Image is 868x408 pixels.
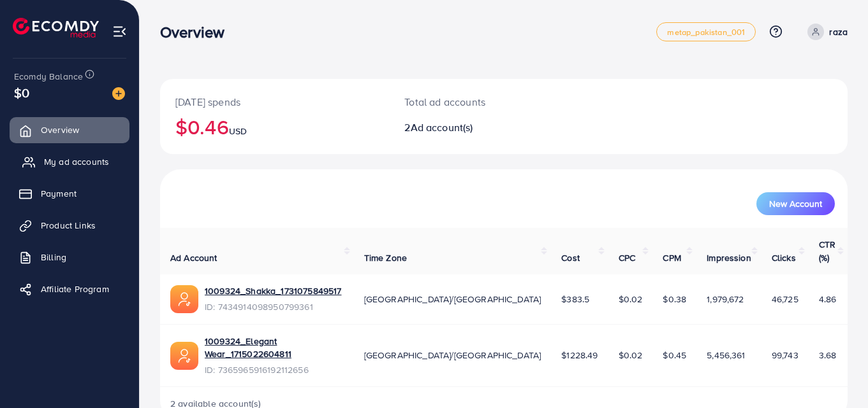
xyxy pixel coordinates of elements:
button: New Account [756,192,835,215]
span: 3.68 [819,349,837,362]
span: [GEOGRAPHIC_DATA]/[GEOGRAPHIC_DATA] [364,349,541,362]
img: ic-ads-acc.e4c84228.svg [170,342,198,370]
span: $0.02 [619,349,643,362]
a: 1009324_Elegant Wear_1715022604811 [205,335,344,361]
span: Product Links [41,219,96,232]
h2: 2 [404,122,546,134]
span: New Account [769,199,822,208]
img: menu [112,24,127,39]
span: Affiliate Program [41,283,109,295]
a: metap_pakistan_001 [656,22,756,41]
iframe: Chat [814,351,858,398]
span: CTR (%) [819,238,835,264]
span: Billing [41,251,66,264]
span: $0 [14,83,29,102]
img: logo [13,18,99,38]
a: Billing [10,244,129,270]
p: Total ad accounts [404,94,546,109]
a: Payment [10,181,129,206]
span: USD [229,125,247,137]
a: Affiliate Program [10,276,129,302]
span: $383.5 [561,293,589,306]
h3: Overview [160,23,235,41]
p: [DATE] spends [175,94,374,109]
span: Payment [41,187,77,200]
h2: $0.46 [175,115,374,139]
a: 1009324_Shakka_1731075849517 [205,285,341,297]
span: Ad Account [170,251,217,264]
span: 1,979,672 [707,293,744,306]
span: 46,725 [772,293,798,306]
img: ic-ads-acc.e4c84228.svg [170,285,198,313]
a: My ad accounts [10,149,129,174]
span: [GEOGRAPHIC_DATA]/[GEOGRAPHIC_DATA] [364,293,541,306]
img: image [112,87,125,100]
span: My ad accounts [44,155,109,168]
a: Product Links [10,213,129,238]
span: Impression [707,251,751,264]
span: CPM [663,251,680,264]
a: raza [802,24,848,40]
span: Time Zone [364,251,407,264]
span: Ecomdy Balance [14,70,83,83]
span: $0.38 [663,293,686,306]
span: Ad account(s) [411,120,473,134]
span: 99,743 [772,349,798,362]
a: Overview [10,117,129,143]
span: $0.02 [619,293,643,306]
span: ID: 7434914098950799361 [205,300,341,313]
span: metap_pakistan_001 [667,28,745,36]
p: raza [829,24,848,39]
span: $0.45 [663,349,686,362]
span: 4.86 [819,293,837,306]
span: $1228.49 [561,349,598,362]
span: Overview [41,123,79,136]
span: 5,456,361 [707,349,745,362]
span: Clicks [772,251,796,264]
span: ID: 7365965916192112656 [205,363,344,376]
span: Cost [561,251,580,264]
span: CPC [619,251,635,264]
